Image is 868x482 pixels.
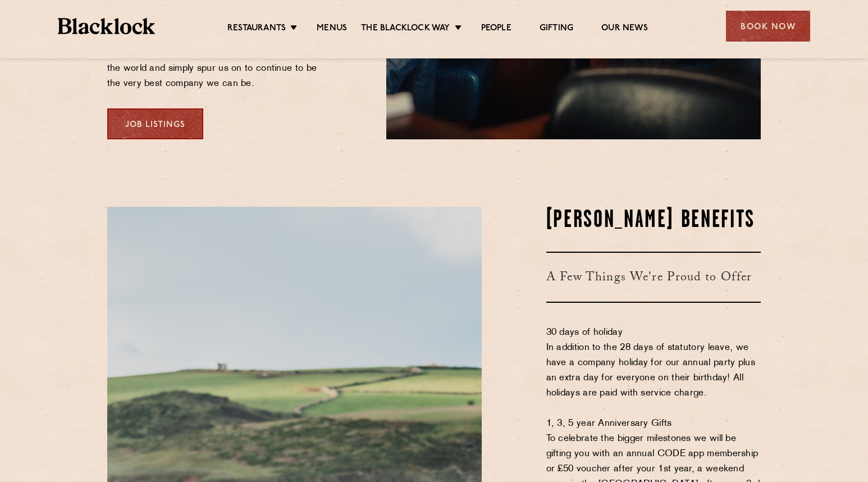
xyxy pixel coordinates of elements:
img: BL_Textured_Logo-footer-cropped.svg [58,18,155,34]
div: Book Now [726,11,810,42]
h3: A Few Things We're Proud to Offer [546,252,761,303]
h2: [PERSON_NAME] Benefits [546,207,761,235]
a: Job Listings [107,108,203,139]
a: Restaurants [227,23,286,35]
a: Menus [317,23,347,35]
a: People [481,23,511,35]
a: Gifting [540,23,573,35]
a: The Blacklock Way [361,23,450,35]
a: Our News [601,23,648,35]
